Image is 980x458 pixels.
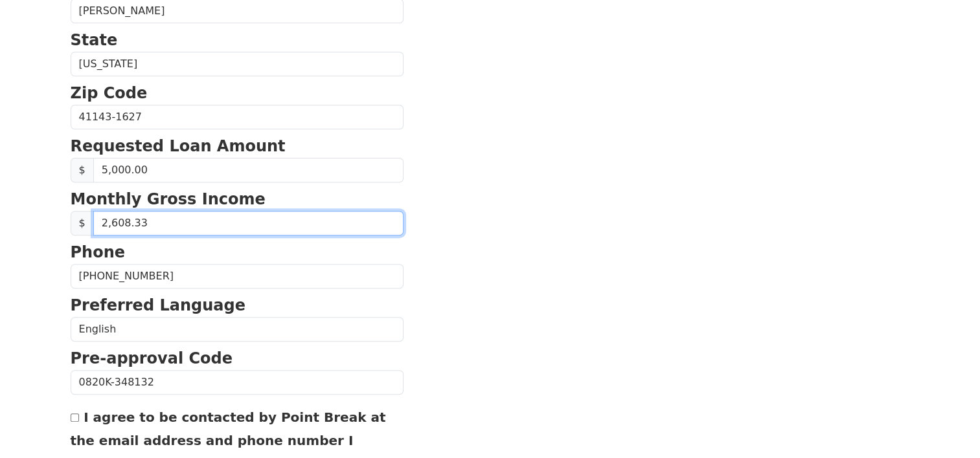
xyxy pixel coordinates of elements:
[71,105,404,129] input: Zip Code
[71,158,94,182] span: $
[71,296,245,314] strong: Preferred Language
[71,264,404,289] input: Phone
[71,370,404,395] input: Pre-approval Code
[71,84,148,102] strong: Zip Code
[71,188,404,211] p: Monthly Gross Income
[71,31,118,49] strong: State
[93,211,404,235] input: 0.00
[71,349,233,367] strong: Pre-approval Code
[71,137,286,155] strong: Requested Loan Amount
[71,243,126,261] strong: Phone
[71,211,94,235] span: $
[93,158,404,182] input: Requested Loan Amount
